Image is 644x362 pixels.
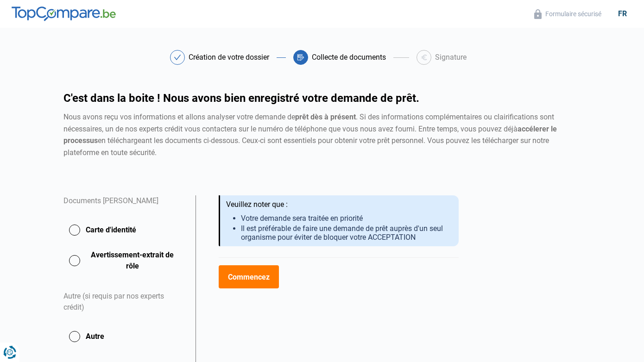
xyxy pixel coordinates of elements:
button: Formulaire sécurisé [531,9,604,19]
div: Collecte de documents [312,54,386,61]
div: fr [612,9,632,18]
div: Signature [435,54,467,61]
h1: C'est dans la boite ! Nous avons bien enregistré votre demande de prêt. [63,93,581,104]
div: Création de votre dossier [189,54,269,61]
div: Autre (si requis par nos experts crédit) [63,280,184,325]
li: Il est préférable de faire une demande de prêt auprès d'un seul organisme pour éviter de bloquer ... [241,224,451,242]
div: Veuillez noter que : [226,200,451,209]
div: Documents [PERSON_NAME] [63,195,184,218]
button: Carte d'identité [63,218,184,242]
strong: prêt dès à présent [295,112,356,121]
button: Avertissement-extrait de rôle [63,249,184,272]
button: Autre [63,325,184,348]
button: Commencez [219,265,278,288]
div: Nous avons reçu vos informations et allons analyser votre demande de . Si des informations complé... [63,111,581,158]
img: TopCompare.be [12,6,116,21]
li: Votre demande sera traitée en priorité [241,214,451,223]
